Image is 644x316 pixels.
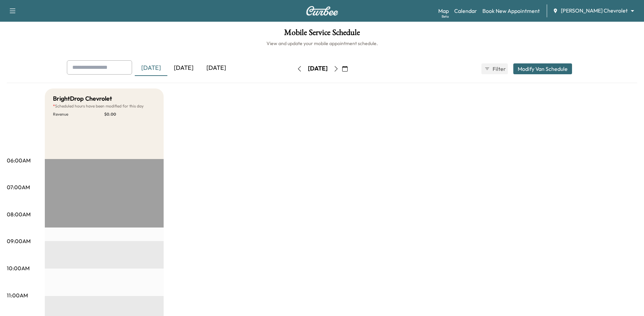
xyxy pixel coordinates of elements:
p: 09:00AM [7,237,31,245]
p: $ 0.00 [104,112,155,117]
p: 10:00AM [7,264,30,272]
img: Curbee Logo [306,6,338,16]
h1: Mobile Service Schedule [7,28,637,40]
a: Calendar [454,7,477,15]
p: 07:00AM [7,183,30,191]
button: Filter [481,63,508,74]
span: Filter [493,65,505,73]
div: Beta [442,14,449,19]
p: 11:00AM [7,291,28,299]
p: 06:00AM [7,156,31,164]
button: Modify Van Schedule [513,63,572,74]
a: MapBeta [438,7,449,15]
p: Revenue [53,112,104,117]
h5: BrightDrop Chevrolet [53,94,112,103]
a: Book New Appointment [482,7,540,15]
span: [PERSON_NAME] Chevrolet [561,7,628,15]
p: Scheduled hours have been modified for this day [53,103,155,109]
div: [DATE] [167,60,200,76]
div: [DATE] [200,60,233,76]
div: [DATE] [308,64,328,73]
p: 08:00AM [7,210,31,218]
div: [DATE] [135,60,167,76]
h6: View and update your mobile appointment schedule. [7,40,637,47]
